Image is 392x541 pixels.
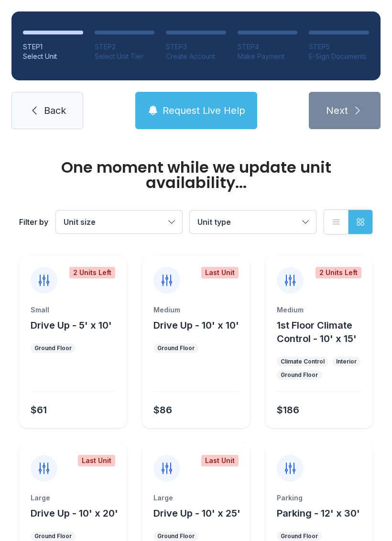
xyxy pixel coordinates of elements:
[69,267,115,278] div: 2 Units Left
[157,532,195,540] div: Ground Floor
[309,52,369,61] div: E-Sign Documents
[78,455,115,466] div: Last Unit
[95,42,155,52] div: STEP 2
[277,507,360,520] button: Parking - 12' x 30'
[19,160,373,190] div: One moment while we update unit availability...
[190,210,316,233] button: Unit type
[277,508,360,519] span: Parking - 12' x 30'
[336,358,357,365] div: Interior
[238,42,298,52] div: STEP 4
[153,403,172,417] div: $86
[31,403,47,417] div: $61
[277,319,369,345] button: 1st Floor Climate Control - 10' x 15'
[201,267,239,278] div: Last Unit
[166,52,226,61] div: Create Account
[44,104,66,117] span: Back
[281,532,318,540] div: Ground Floor
[23,42,83,52] div: STEP 1
[316,267,361,278] div: 2 Units Left
[277,320,357,344] span: 1st Floor Climate Control - 10' x 15'
[153,507,240,520] button: Drive Up - 10' x 25'
[31,320,112,331] span: Drive Up - 5' x 10'
[31,508,118,519] span: Drive Up - 10' x 20'
[34,532,72,540] div: Ground Floor
[238,52,298,61] div: Make Payment
[34,344,72,352] div: Ground Floor
[95,52,155,61] div: Select Unit Tier
[56,210,182,233] button: Unit size
[153,508,240,519] span: Drive Up - 10' x 25'
[31,493,115,503] div: Large
[153,493,238,503] div: Large
[277,493,361,503] div: Parking
[64,217,96,227] span: Unit size
[153,320,239,331] span: Drive Up - 10' x 10'
[163,104,245,117] span: Request Live Help
[166,42,226,52] div: STEP 3
[23,52,83,61] div: Select Unit
[309,42,369,52] div: STEP 5
[31,305,115,315] div: Small
[277,305,361,315] div: Medium
[153,305,238,315] div: Medium
[326,104,348,117] span: Next
[153,319,239,332] button: Drive Up - 10' x 10'
[281,371,318,379] div: Ground Floor
[281,358,325,365] div: Climate Control
[31,319,112,332] button: Drive Up - 5' x 10'
[201,455,239,466] div: Last Unit
[157,344,195,352] div: Ground Floor
[277,403,299,417] div: $186
[197,217,231,227] span: Unit type
[19,216,48,228] div: Filter by
[31,507,118,520] button: Drive Up - 10' x 20'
